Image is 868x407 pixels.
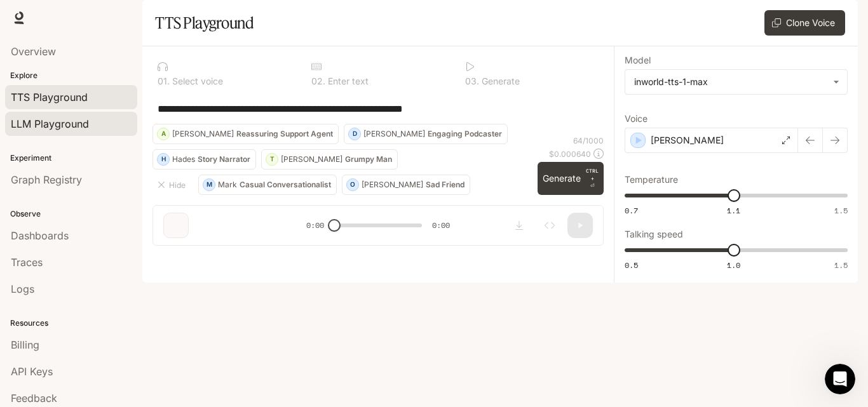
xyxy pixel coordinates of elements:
p: Select voice [170,77,223,86]
iframe: Intercom live chat [825,364,855,394]
p: Story Narrator [198,156,250,163]
p: 0 3 . [465,77,479,86]
span: 1.1 [727,205,740,216]
div: H [158,149,169,170]
p: 0 2 . [311,77,325,86]
span: 1.5 [834,205,848,216]
div: O [347,175,358,195]
p: Mark [218,181,237,189]
p: Temperature [625,175,678,184]
div: A [158,124,169,144]
p: CTRL + [586,167,599,182]
p: Reassuring Support Agent [236,130,333,138]
button: A[PERSON_NAME]Reassuring Support Agent [153,124,339,144]
p: [PERSON_NAME] [281,156,342,163]
span: 0.7 [625,205,638,216]
p: Generate [479,77,520,86]
button: O[PERSON_NAME]Sad Friend [342,175,470,195]
p: [PERSON_NAME] [651,134,724,147]
button: Clone Voice [764,10,845,36]
div: T [266,149,278,170]
p: Sad Friend [426,181,465,189]
p: Casual Conversationalist [240,181,331,189]
div: D [349,124,360,144]
p: Grumpy Man [345,156,392,163]
h1: TTS Playground [155,10,254,36]
button: Hide [153,175,193,195]
p: ⏎ [586,167,599,190]
div: M [203,175,215,195]
p: Engaging Podcaster [428,130,502,138]
button: D[PERSON_NAME]Engaging Podcaster [344,124,508,144]
button: MMarkCasual Conversationalist [198,175,337,195]
p: Model [625,56,651,65]
span: 1.5 [834,260,848,270]
button: GenerateCTRL +⏎ [538,162,604,195]
p: 64 / 1000 [573,135,604,146]
div: inworld-tts-1-max [634,76,827,88]
p: [PERSON_NAME] [362,181,423,189]
p: Hades [172,156,195,163]
span: 0.5 [625,260,638,270]
button: HHadesStory Narrator [153,149,256,170]
p: Talking speed [625,230,683,239]
span: 1.0 [727,260,740,270]
p: $ 0.000640 [549,149,591,159]
p: Enter text [325,77,369,86]
p: Voice [625,114,648,123]
p: [PERSON_NAME] [172,130,234,138]
p: [PERSON_NAME] [363,130,425,138]
div: inworld-tts-1-max [625,70,847,94]
button: T[PERSON_NAME]Grumpy Man [261,149,398,170]
p: 0 1 . [158,77,170,86]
